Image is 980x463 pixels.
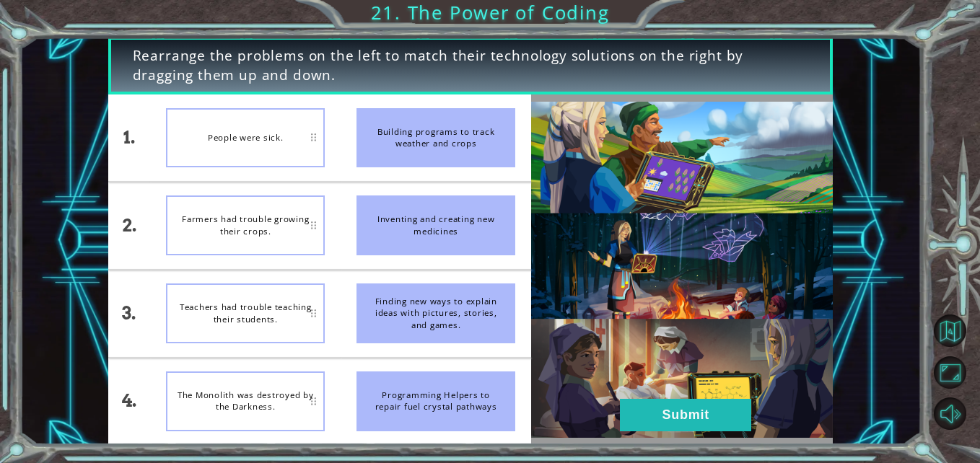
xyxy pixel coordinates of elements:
[166,195,325,255] div: Farmers had trouble growing their crops.
[356,108,515,168] div: Building programs to track weather and crops
[166,108,325,168] div: People were sick.
[936,310,980,352] a: Back to Map
[934,397,966,430] button: Mute
[108,358,151,445] div: 4.
[356,283,515,343] div: Finding new ways to explain ideas with pictures, stories, and games.
[166,371,325,431] div: The Monolith was destroyed by the Darkness.
[108,182,151,269] div: 2.
[356,371,515,431] div: Programming Helpers to repair fuel crystal pathways
[356,195,515,255] div: Inventing and creating new medicines
[620,399,751,431] button: Submit
[934,314,966,347] button: Back to Map
[133,46,808,85] span: Rearrange the problems on the left to match their technology solutions on the right by dragging t...
[166,283,325,343] div: Teachers had trouble teaching their students.
[531,102,833,438] img: Interactive Art
[108,94,151,181] div: 1.
[108,270,151,357] div: 3.
[934,356,966,389] button: Maximize Browser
